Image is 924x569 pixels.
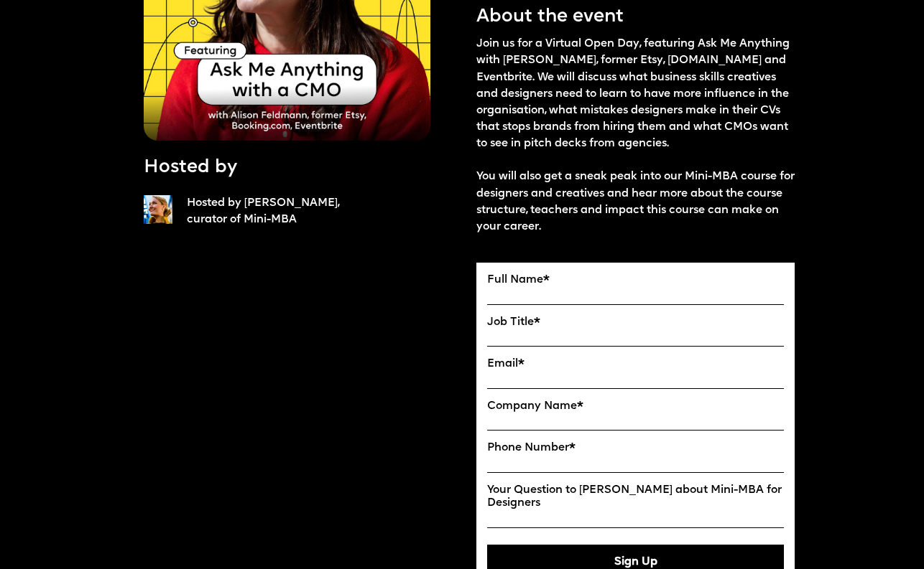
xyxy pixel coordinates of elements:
[487,441,784,455] label: Phone Number
[487,316,784,329] label: Job Title
[144,155,237,181] p: Hosted by
[476,36,795,235] p: Join us for a Virtual Open Day, featuring Ask Me Anything with [PERSON_NAME], former Etsy, [DOMAI...
[487,273,784,287] label: Full Name
[476,4,624,30] p: About the event
[187,195,379,228] p: Hosted by [PERSON_NAME], curator of Mini-MBA
[487,400,784,413] label: Company Name
[487,484,784,510] label: Your Question to [PERSON_NAME] about Mini-MBA for Designers
[487,357,784,371] label: Email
